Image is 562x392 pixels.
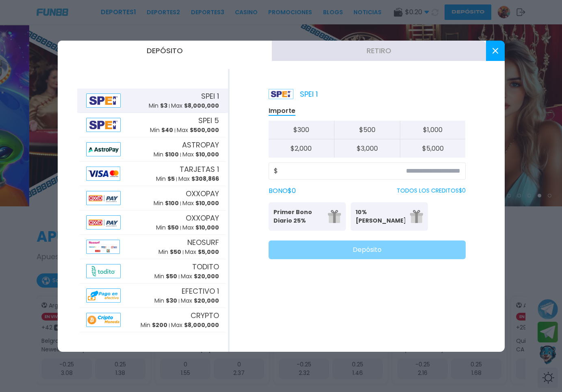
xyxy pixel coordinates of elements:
[191,175,219,183] span: $ 308,866
[77,113,228,137] button: AlipaySPEI 5Min $40Max $500,000
[150,126,173,134] p: Min
[170,248,181,256] span: $ 50
[182,223,219,232] p: Max
[86,215,121,230] img: Alipay
[152,321,167,329] span: $ 200
[184,321,219,329] span: $ 8,000,000
[86,313,121,327] img: Alipay
[269,202,346,231] button: Primer Bono Diario 25%
[178,175,219,183] p: Max
[180,164,219,175] span: TARJETAS 1
[154,297,177,305] p: Min
[198,248,219,256] span: $ 5,000
[86,167,120,181] img: Alipay
[328,210,341,223] img: gift
[77,210,228,235] button: AlipayOXXOPAYMin $50Max $10,000
[269,89,293,99] img: Platform Logo
[194,297,219,305] span: $ 20,000
[86,93,121,108] img: Alipay
[165,199,179,207] span: $ 100
[77,308,228,332] button: AlipayCRYPTOMin $200Max $8,000,000
[158,248,181,256] p: Min
[160,102,167,110] span: $ 3
[269,121,334,139] button: $300
[269,186,296,196] label: BONO $ 0
[269,89,318,100] p: SPEI 1
[156,223,179,232] p: Min
[400,121,466,139] button: $1,000
[77,89,228,113] button: AlipaySPEI 1Min $3Max $8,000,000
[161,126,173,134] span: $ 40
[269,240,466,259] button: Depósito
[166,272,177,280] span: $ 50
[86,240,120,254] img: Alipay
[187,237,219,248] span: NEOSURF
[269,139,334,158] button: $2,000
[397,186,466,195] p: TODOS LOS CREDITOS $ 0
[269,106,295,116] p: Importe
[272,41,486,61] button: Retiro
[86,288,121,303] img: Alipay
[182,139,219,150] span: ASTROPAY
[410,210,423,223] img: gift
[77,186,228,210] button: AlipayOXXOPAYMin $100Max $10,000
[334,121,400,139] button: $500
[154,199,179,208] p: Min
[86,118,121,132] img: Alipay
[195,150,219,158] span: $ 10,000
[195,223,219,232] span: $ 10,000
[273,208,323,225] p: Primer Bono Diario 25%
[86,191,121,205] img: Alipay
[181,272,219,281] p: Max
[182,199,219,208] p: Max
[192,261,219,272] span: TODITO
[201,91,219,102] span: SPEI 1
[186,212,219,223] span: OXXOPAY
[198,115,219,126] span: SPEI 5
[77,137,228,162] button: AlipayASTROPAYMin $100Max $10,000
[177,126,219,134] p: Max
[186,188,219,199] span: OXXOPAY
[154,150,179,159] p: Min
[167,175,175,183] span: $ 5
[86,142,121,156] img: Alipay
[182,150,219,159] p: Max
[77,284,228,308] button: AlipayEFECTIVO 1Min $30Max $20,000
[190,126,219,134] span: $ 500,000
[171,321,219,329] p: Max
[167,223,179,232] span: $ 50
[356,208,405,225] p: 10% [PERSON_NAME]
[166,297,177,305] span: $ 30
[77,162,228,186] button: AlipayTARJETAS 1Min $5Max $308,866
[149,102,167,110] p: Min
[154,272,177,281] p: Min
[191,310,219,321] span: CRYPTO
[334,139,400,158] button: $3,000
[274,166,278,176] span: $
[194,272,219,280] span: $ 20,000
[185,248,219,256] p: Max
[351,202,428,231] button: 10% [PERSON_NAME]
[156,175,175,183] p: Min
[195,199,219,207] span: $ 10,000
[400,139,466,158] button: $5,000
[77,259,228,284] button: AlipayTODITOMin $50Max $20,000
[86,264,121,278] img: Alipay
[165,150,179,158] span: $ 100
[181,297,219,305] p: Max
[77,235,228,259] button: AlipayNEOSURFMin $50Max $5,000
[182,286,219,297] span: EFECTIVO 1
[171,102,219,110] p: Max
[184,102,219,110] span: $ 8,000,000
[141,321,167,329] p: Min
[58,41,272,61] button: Depósito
